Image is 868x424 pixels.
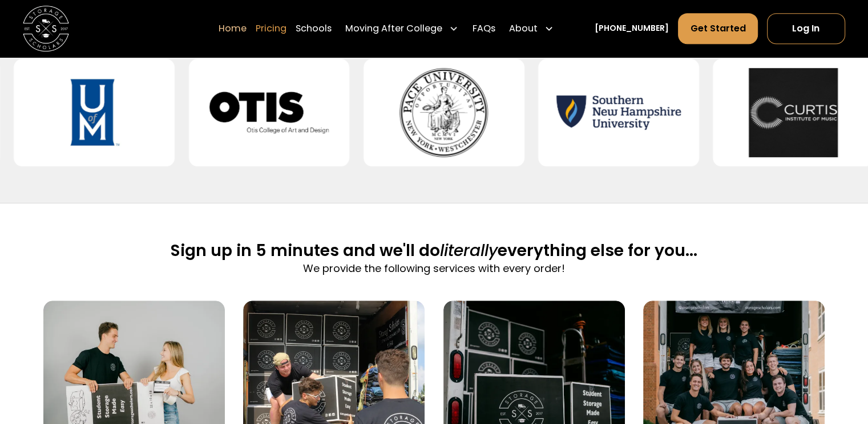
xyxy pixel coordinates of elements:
a: Pricing [256,13,286,45]
a: Schools [296,13,332,45]
img: Storage Scholars main logo [23,6,69,52]
h2: Sign up in 5 minutes and we'll do everything else for you... [171,240,697,261]
span: literally [440,239,498,262]
a: Get Started [678,13,757,44]
div: Moving After College [345,22,442,35]
a: Home [219,13,247,45]
a: [PHONE_NUMBER] [595,23,669,35]
img: Curtis Institute of Music [731,68,855,157]
img: University of Memphis [33,68,157,157]
a: Log In [767,13,845,44]
p: We provide the following services with every order! [171,261,697,276]
div: Moving After College [341,13,463,45]
img: Southern New Hampshire University [556,68,681,157]
a: FAQs [472,13,495,45]
div: About [504,13,558,45]
div: About [509,22,538,35]
img: Otis College of Art and Design [207,68,332,157]
img: Pace University - Pleasantville [382,68,506,157]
